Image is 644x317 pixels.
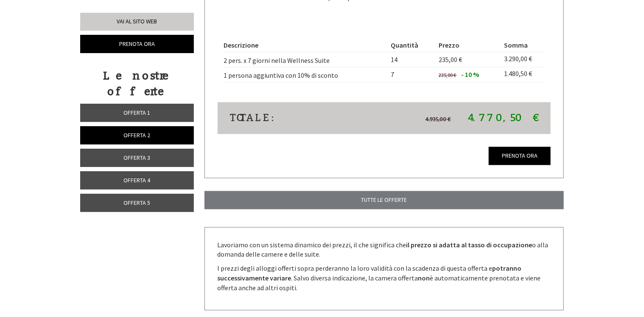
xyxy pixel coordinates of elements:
[388,52,435,68] td: 14
[80,13,194,31] a: Vai al sito web
[406,241,532,249] strong: il prezzo si adatta al tasso di occupazione
[388,68,435,83] td: 7
[218,264,551,293] p: I prezzi degli alloggi offerti sopra perderanno la loro validità con la scadenza di questa offert...
[224,68,388,83] td: 1 persona aggiuntiva con 10% di sconto
[388,39,435,52] th: Quantità
[468,112,538,124] span: 4.770,50 €
[435,39,501,52] th: Prezzo
[418,274,430,283] strong: non
[501,39,544,52] th: Somma
[218,274,291,283] strong: successivamente variare
[124,154,151,161] span: Offerta 3
[461,71,479,79] span: - 10 %
[124,199,151,207] span: Offerta 5
[493,264,522,273] strong: potranno
[124,176,151,184] span: Offerta 4
[439,72,456,79] span: 235,00 €
[204,191,564,209] a: TUTTE LE OFFERTE
[426,116,451,123] span: 4.935,00 €
[489,147,551,165] a: Prenota ora
[224,111,384,125] div: Totale:
[439,56,462,64] span: 235,00 €
[501,68,544,83] td: 1.480,50 €
[80,68,191,99] div: Le nostre offerte
[124,109,151,116] span: Offerta 1
[218,241,551,260] p: Lavoriamo con un sistema dinamico dei prezzi, il che significa che o alla domanda delle camere e ...
[501,52,544,68] td: 3.290,00 €
[124,131,151,139] span: Offerta 2
[80,35,194,53] a: Prenota ora
[224,39,388,52] th: Descrizione
[224,52,388,68] td: 2 pers. x 7 giorni nella Wellness Suite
